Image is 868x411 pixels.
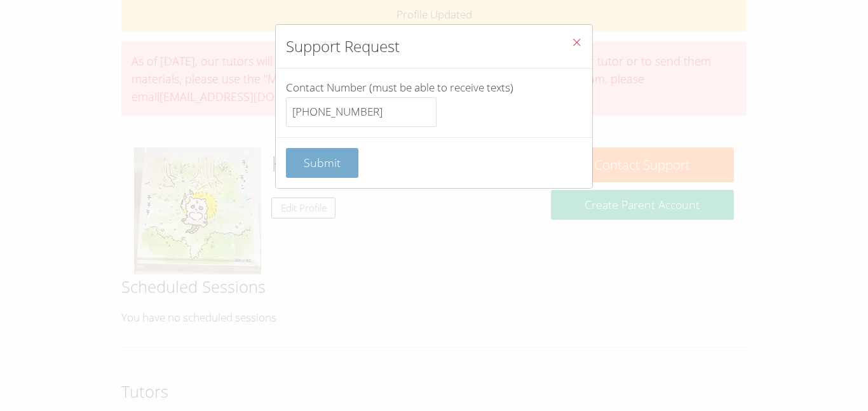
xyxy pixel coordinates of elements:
span: Submit [304,155,341,170]
label: Contact Number (must be able to receive texts) [286,80,582,127]
button: Close [561,25,592,64]
input: Contact Number (must be able to receive texts) [286,97,437,128]
button: Submit [286,148,358,178]
h2: Support Request [286,35,400,58]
